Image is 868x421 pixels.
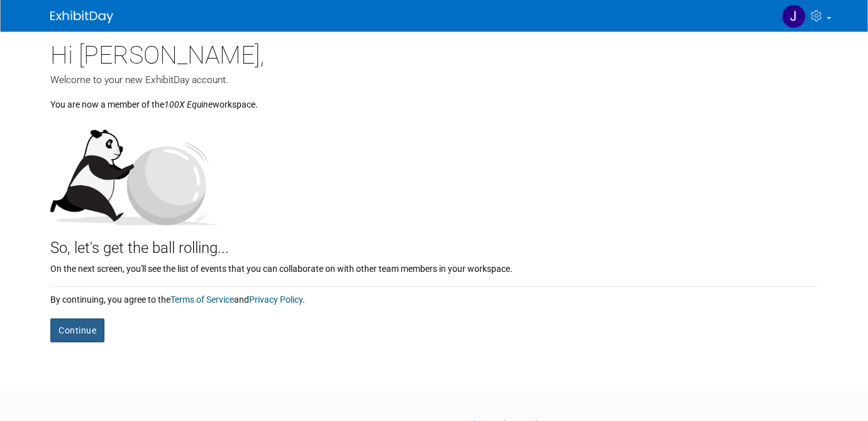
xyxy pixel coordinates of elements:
[164,99,213,109] i: 100X Equine
[50,73,818,87] div: Welcome to your new ExhibitDay account.
[50,318,104,342] button: Continue
[50,225,818,259] div: So, let's get the ball rolling...
[50,117,220,225] img: Let's get the ball rolling
[50,87,818,111] div: You are now a member of the workspace.
[50,287,818,306] div: By continuing, you agree to the and .
[782,4,806,28] img: Julie Gleason
[170,295,234,305] a: Terms of Service
[50,31,818,73] div: Hi [PERSON_NAME],
[50,259,818,275] div: On the next screen, you'll see the list of events that you can collaborate on with other team mem...
[50,11,113,23] img: ExhibitDay
[249,295,303,305] a: Privacy Policy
